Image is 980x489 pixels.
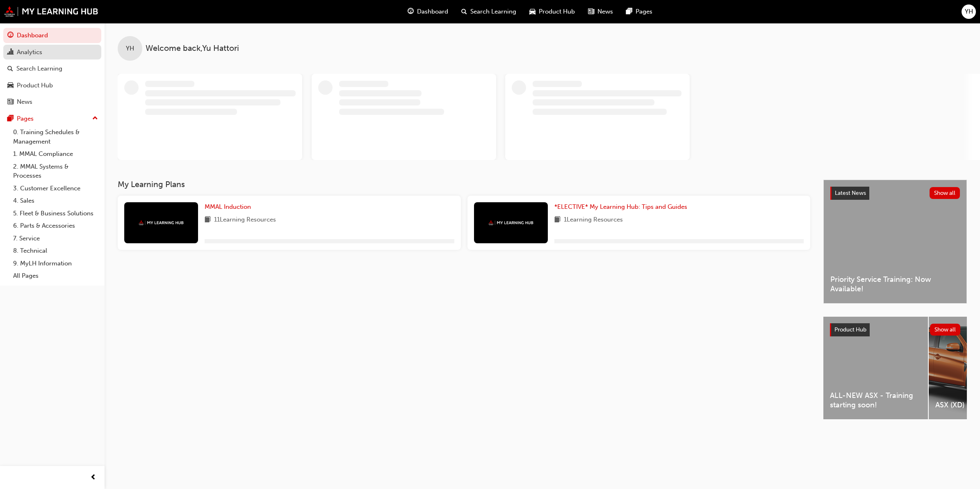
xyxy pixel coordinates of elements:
[401,3,455,20] a: guage-iconDashboard
[3,94,101,110] a: News
[636,7,652,16] span: Pages
[488,220,533,226] img: mmal
[126,44,134,53] span: YH
[4,6,98,17] img: mmal
[461,7,467,17] span: search-icon
[10,219,101,232] a: 6. Parts & Accessories
[835,190,866,197] span: Latest News
[10,257,101,270] a: 9. MyLH Information
[205,203,251,210] span: MMAL Induction
[7,115,14,123] span: pages-icon
[92,113,98,124] span: up-icon
[205,202,254,212] a: MMAL Induction
[10,160,101,182] a: 2. MMAL Systems & Processes
[10,270,101,282] a: All Pages
[214,215,276,225] span: 11 Learning Resources
[205,215,211,225] span: book-icon
[470,7,516,16] span: Search Learning
[118,180,810,189] h3: My Learning Plans
[3,78,101,93] a: Product Hub
[823,317,928,419] a: ALL-NEW ASX - Training starting soon!
[930,187,960,199] button: Show all
[529,7,536,17] span: car-icon
[3,111,101,126] button: Pages
[564,215,623,225] span: 1 Learning Resources
[17,114,34,123] div: Pages
[965,7,973,16] span: YH
[10,148,101,160] a: 1. MMAL Compliance
[620,3,659,20] a: pages-iconPages
[10,244,101,257] a: 8. Technical
[10,194,101,207] a: 4. Sales
[16,64,62,73] div: Search Learning
[7,65,13,73] span: search-icon
[554,203,687,210] span: *ELECTIVE* My Learning Hub: Tips and Guides
[417,7,448,16] span: Dashboard
[626,7,632,17] span: pages-icon
[554,202,691,212] a: *ELECTIVE* My Learning Hub: Tips and Guides
[10,207,101,220] a: 5. Fleet & Business Solutions
[10,232,101,245] a: 7. Service
[7,32,14,39] span: guage-icon
[523,3,581,20] a: car-iconProduct Hub
[3,61,101,76] a: Search Learning
[597,7,613,16] span: News
[408,7,414,17] span: guage-icon
[3,26,101,111] button: DashboardAnalyticsSearch LearningProduct HubNews
[554,215,561,225] span: book-icon
[146,44,239,53] span: Welcome back , Yu Hattori
[823,180,967,304] a: Latest NewsShow allPriority Service Training: Now Available!
[10,182,101,195] a: 3. Customer Excellence
[830,275,960,293] span: Priority Service Training: Now Available!
[539,7,575,16] span: Product Hub
[3,28,101,43] a: Dashboard
[7,49,14,56] span: chart-icon
[830,391,921,409] span: ALL-NEW ASX - Training starting soon!
[139,220,184,226] img: mmal
[10,126,101,148] a: 0. Training Schedules & Management
[17,97,32,107] div: News
[834,326,866,333] span: Product Hub
[930,324,961,336] button: Show all
[3,45,101,60] a: Analytics
[581,3,620,20] a: news-iconNews
[90,473,96,483] span: prev-icon
[17,48,42,57] div: Analytics
[830,323,960,336] a: Product HubShow all
[455,3,523,20] a: search-iconSearch Learning
[7,98,14,106] span: news-icon
[17,81,53,90] div: Product Hub
[588,7,594,17] span: news-icon
[7,82,14,89] span: car-icon
[830,187,960,200] a: Latest NewsShow all
[962,5,976,19] button: YH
